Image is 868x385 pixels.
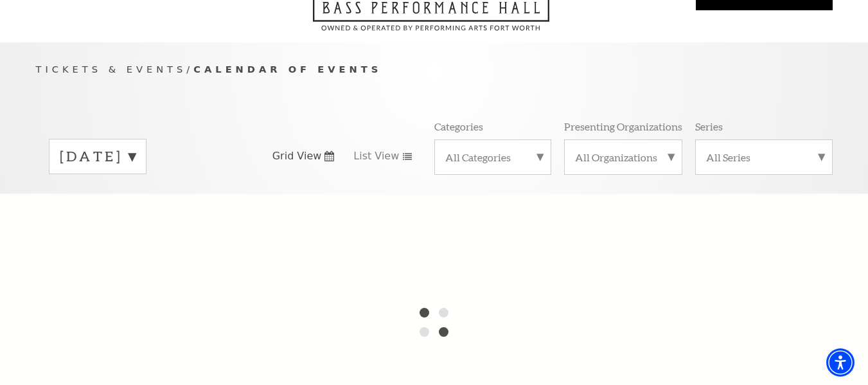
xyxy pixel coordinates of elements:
[36,64,187,75] span: Tickets & Events
[60,147,136,166] label: [DATE]
[826,348,855,377] div: Accessibility Menu
[36,62,833,78] p: /
[575,150,671,164] label: All Organizations
[445,150,540,164] label: All Categories
[706,150,822,164] label: All Series
[272,149,322,163] span: Grid View
[564,120,682,133] p: Presenting Organizations
[695,120,723,133] p: Series
[193,64,382,75] span: Calendar of Events
[434,120,483,133] p: Categories
[353,149,399,163] span: List View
